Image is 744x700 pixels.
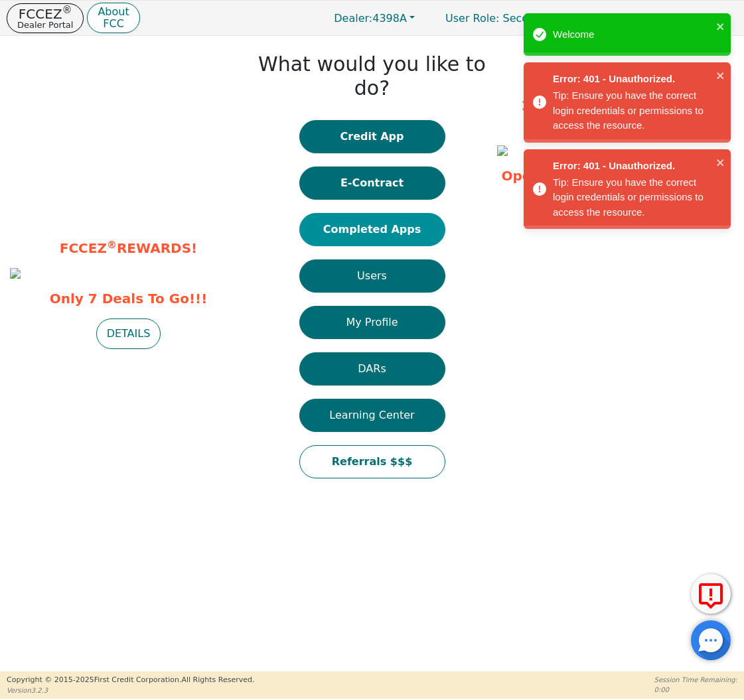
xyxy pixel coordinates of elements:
[10,268,21,279] img: 8f59cfc3-3bcb-4ce9-b031-5073774b82e1
[501,168,729,204] a: Open [URL][DOMAIN_NAME] in new tab
[654,685,737,695] p: 0:00
[497,145,508,156] img: 0b95f5cf-c0e5-443e-b934-ef4264933cc3
[299,213,445,246] button: Completed Apps
[299,120,445,153] button: Credit App
[10,238,247,258] p: FCCEZ REWARDS!
[7,685,254,695] p: Version 3.2.3
[716,19,725,34] button: close
[320,8,429,29] button: Dealer:4398A
[98,7,129,17] p: About
[334,12,407,25] span: 4398A
[654,675,737,685] p: Session Time Remaining:
[334,12,372,25] span: Dealer:
[10,289,247,309] span: Only 7 Deals To Go!!!
[299,167,445,200] button: E-Contract
[7,3,84,33] button: FCCEZ®Dealer Portal
[575,8,737,29] button: 4398A:[PERSON_NAME]
[691,574,731,614] button: Report Error to FCC
[17,7,73,21] p: FCCEZ
[254,52,490,100] h1: What would you like to do?
[299,259,445,293] button: Users
[553,90,704,131] span: Tip: Ensure you have the correct login credentials or permissions to access the resource.
[96,318,161,349] button: DETAILS
[553,72,712,87] span: Error: 401 - Unauthorized.
[445,12,499,25] span: User Role :
[87,3,139,34] button: AboutFCC
[7,675,254,686] p: Copyright © 2015- 2025 First Credit Corporation.
[98,19,129,29] p: FCC
[432,5,572,31] a: User Role: Secondary
[17,21,73,29] p: Dealer Portal
[299,306,445,339] button: My Profile
[553,27,712,42] div: Welcome
[299,399,445,432] button: Learning Center
[716,155,725,170] button: close
[553,176,704,218] span: Tip: Ensure you have the correct login credentials or permissions to access the resource.
[299,352,445,385] button: DARs
[716,68,725,83] button: close
[497,96,734,135] p: 19 days left in promotion period
[181,675,254,684] span: All Rights Reserved.
[299,445,445,478] button: Referrals $$$
[553,159,712,174] span: Error: 401 - Unauthorized.
[432,5,572,31] p: Secondary
[107,239,117,251] sup: ®
[62,4,72,16] sup: ®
